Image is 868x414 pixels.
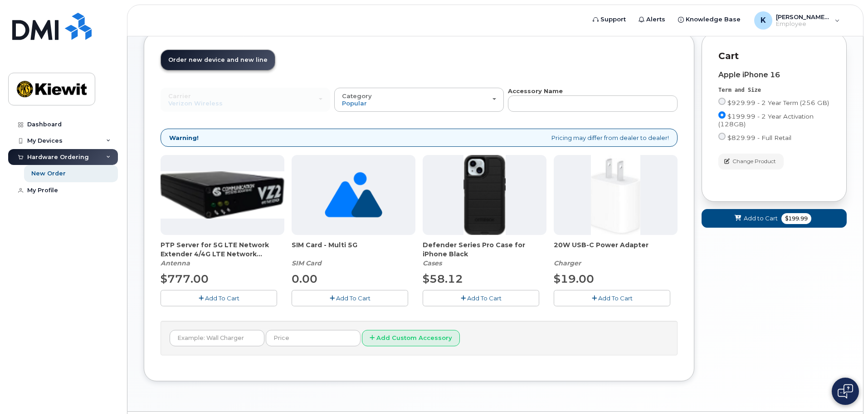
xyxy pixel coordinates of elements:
div: Kylie.Alejos [748,11,846,30]
div: 20W USB-C Power Adapter [554,240,678,268]
span: $929.99 - 2 Year Term (256 GB) [727,99,829,106]
div: PTP Server for 5G LTE Network Extender 4/4G LTE Network Extender 3 [161,240,284,268]
span: Add To Cart [467,294,502,302]
input: Example: Wall Charger [170,330,264,346]
span: Add to Cart [744,214,778,223]
span: Add To Cart [336,294,371,302]
img: Casa_Sysem.png [161,171,284,219]
span: Order new device and new line [168,56,268,63]
span: $199.99 [781,213,811,224]
em: SIM Card [292,259,322,267]
a: Alerts [632,10,672,29]
input: Price [266,330,361,346]
button: Add to Cart $199.99 [702,209,847,228]
span: Defender Series Pro Case for iPhone Black [423,240,546,259]
input: $829.99 - Full Retail [718,133,726,140]
div: SIM Card - Multi 5G [292,240,415,268]
span: $777.00 [161,272,209,285]
span: Add To Cart [205,294,239,302]
a: Knowledge Base [672,10,747,29]
div: Defender Series Pro Case for iPhone Black [423,240,546,268]
span: $58.12 [423,272,463,285]
button: Add To Cart [161,290,277,306]
span: Popular [342,100,367,107]
span: Employee [776,20,830,28]
img: no_image_found-2caef05468ed5679b831cfe6fc140e25e0c280774317ffc20a367ab7fd17291e.png [325,155,382,235]
button: Add To Cart [554,290,670,306]
strong: Warning! [169,134,199,142]
em: Charger [554,259,581,267]
div: Pricing may differ from dealer to dealer! [161,129,678,147]
button: Add Custom Accessory [362,330,460,347]
span: 0.00 [292,272,317,285]
span: Alerts [646,15,665,24]
button: Category Popular [334,88,504,111]
span: [PERSON_NAME].[PERSON_NAME] [776,13,830,20]
strong: Accessory Name [508,87,563,95]
span: PTP Server for 5G LTE Network Extender 4/4G LTE Network Extender 3 [161,240,284,259]
div: Term and Size [718,86,830,94]
img: Open chat [838,384,853,399]
p: Cart [718,50,830,63]
span: Support [600,15,626,24]
img: apple20w.jpg [591,155,640,235]
button: Add To Cart [292,290,408,306]
input: $199.99 - 2 Year Activation (128GB) [718,111,726,119]
button: Add To Cart [423,290,539,306]
em: Cases [423,259,442,267]
button: Change Product [718,154,784,170]
span: K [761,15,766,26]
span: Knowledge Base [686,15,741,24]
input: $929.99 - 2 Year Term (256 GB) [718,98,726,105]
span: $199.99 - 2 Year Activation (128GB) [718,113,814,128]
a: Support [586,10,632,29]
span: Change Product [732,157,776,165]
span: Category [342,92,372,100]
div: Apple iPhone 16 [718,71,830,79]
span: $829.99 - Full Retail [727,134,791,141]
em: Antenna [161,259,190,267]
img: defenderiphone14.png [463,155,506,235]
span: SIM Card - Multi 5G [292,240,415,259]
span: 20W USB-C Power Adapter [554,240,678,259]
span: Add To Cart [598,294,633,302]
span: $19.00 [554,272,594,285]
